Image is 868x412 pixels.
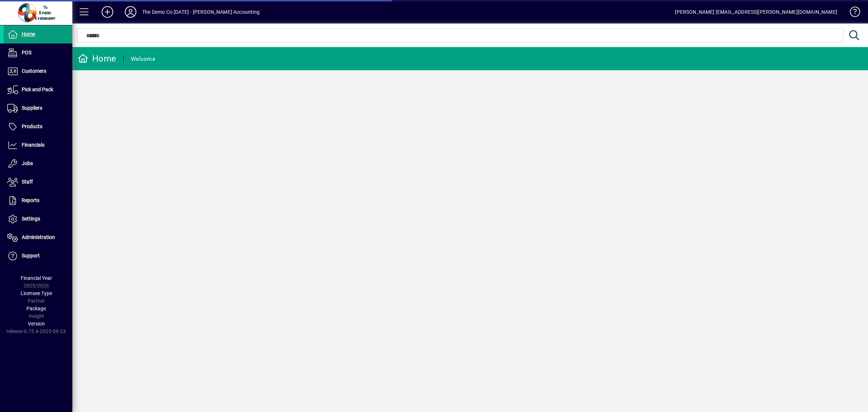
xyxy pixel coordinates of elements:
[4,62,72,80] a: Customers
[22,234,55,240] span: Administration
[22,179,33,185] span: Staff
[4,136,72,154] a: Financials
[22,50,31,55] span: POS
[4,155,72,173] a: Jobs
[119,5,142,18] button: Profile
[22,68,46,74] span: Customers
[4,173,72,191] a: Staff
[4,228,72,247] a: Administration
[22,123,42,129] span: Products
[22,216,40,222] span: Settings
[131,53,155,65] div: Welcome
[21,275,52,281] span: Financial Year
[142,6,260,18] div: The Demo Co [DATE] - [PERSON_NAME] Accounting
[22,253,40,258] span: Support
[844,1,859,25] a: Knowledge Base
[4,118,72,136] a: Products
[22,105,42,111] span: Suppliers
[96,5,119,18] button: Add
[22,31,35,37] span: Home
[22,87,53,92] span: Pick and Pack
[22,142,44,148] span: Financials
[4,192,72,210] a: Reports
[22,197,39,203] span: Reports
[21,290,52,296] span: Licensee Type
[4,247,72,265] a: Support
[4,44,72,62] a: POS
[4,81,72,99] a: Pick and Pack
[28,321,45,327] span: Version
[22,160,33,166] span: Jobs
[26,306,46,311] span: Package
[675,6,837,18] div: [PERSON_NAME] [EMAIL_ADDRESS][PERSON_NAME][DOMAIN_NAME]
[4,99,72,117] a: Suppliers
[78,53,116,64] div: Home
[4,210,72,228] a: Settings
